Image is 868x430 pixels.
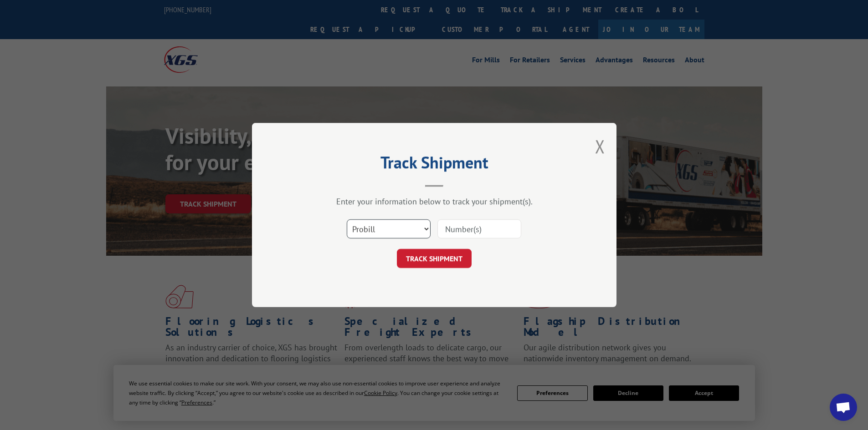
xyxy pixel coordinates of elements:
button: Close modal [595,134,605,158]
div: Open chat [830,394,857,421]
button: TRACK SHIPMENT [397,249,472,268]
div: Enter your information below to track your shipment(s). [298,196,571,207]
h2: Track Shipment [298,156,571,173]
input: Number(s) [437,219,521,238]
